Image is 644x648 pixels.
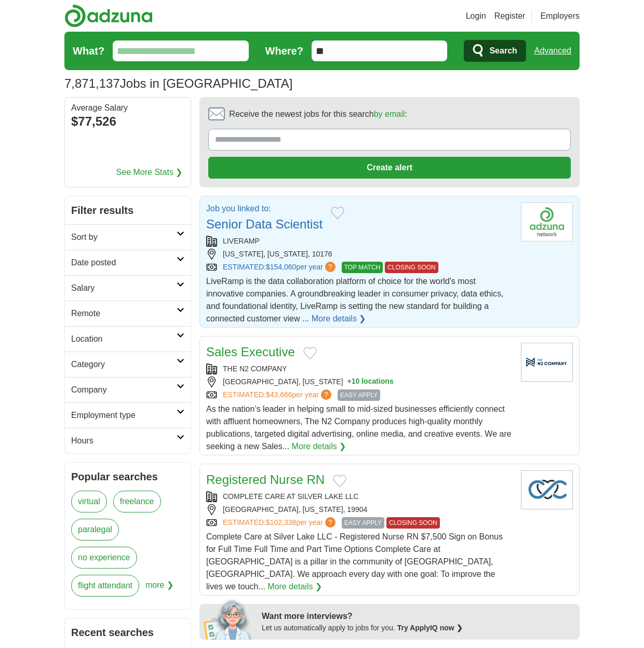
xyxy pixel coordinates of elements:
button: Add to favorite jobs [333,475,346,487]
span: TOP MATCH [342,262,383,273]
a: Date posted [65,250,191,275]
span: Search [489,40,517,61]
img: Adzuna logo [64,4,153,28]
span: $154,060 [266,263,296,271]
a: virtual [71,491,107,512]
a: Sales Executive [206,345,295,359]
h2: Company [71,384,177,396]
button: Create alert [208,157,571,179]
div: Let us automatically apply to jobs for you. [262,623,573,633]
a: Salary [65,275,191,301]
a: Location [65,326,191,352]
span: ? [325,517,336,528]
div: [GEOGRAPHIC_DATA], [US_STATE] [206,376,513,387]
div: Average Salary [71,104,184,112]
a: Registered Nurse RN [206,473,325,487]
div: LIVERAMP [206,236,513,247]
div: COMPLETE CARE AT SILVER LAKE LLC [206,491,513,502]
img: Company logo [521,343,573,382]
a: ESTIMATED:$102,338per year? [223,517,338,529]
img: apply-iq-scientist.png [204,598,254,640]
a: freelance [113,491,161,512]
a: Login [466,10,486,22]
a: More details ❯ [267,580,322,593]
h2: Employment type [71,409,177,422]
img: Company logo [521,203,573,241]
span: + [347,376,352,387]
a: Sort by [65,224,191,250]
a: See More Stats ❯ [116,166,183,179]
p: Job you linked to: [206,203,323,215]
span: $43,666 [266,390,292,399]
a: ESTIMATED:$154,060per year? [223,262,338,273]
h2: Salary [71,282,177,294]
a: by email [374,110,405,118]
a: Senior Data Scientist [206,217,323,231]
a: More details ❯ [312,313,366,325]
button: Search [464,40,526,62]
a: More details ❯ [292,440,346,453]
h2: Hours [71,435,177,447]
div: [GEOGRAPHIC_DATA], [US_STATE], 19904 [206,504,513,515]
span: CLOSING SOON [385,262,438,273]
a: Advanced [534,40,571,61]
button: Add to favorite jobs [303,347,317,359]
span: $102,338 [266,518,296,526]
h2: Location [71,333,177,345]
a: flight attendant [71,575,139,597]
button: Add to favorite jobs [331,207,344,219]
a: Company [65,377,191,402]
span: CLOSING SOON [386,517,440,529]
h2: Remote [71,307,177,320]
a: Try ApplyIQ now ❯ [397,624,463,632]
a: ESTIMATED:$43,666per year? [223,389,333,401]
span: ? [321,389,331,400]
div: $77,526 [71,112,184,131]
img: Company logo [521,470,573,509]
span: 7,871,137 [64,74,120,93]
h2: Date posted [71,256,177,269]
div: [US_STATE], [US_STATE], 10176 [206,249,513,260]
a: Employers [540,10,580,22]
span: EASY APPLY [342,517,384,529]
span: EASY APPLY [338,389,380,401]
h2: Filter results [65,196,191,224]
div: Want more interviews? [262,610,573,623]
span: more ❯ [145,575,173,603]
span: Complete Care at Silver Lake LLC - Registered Nurse RN $7,500 Sign on Bonus for Full Time Full Ti... [206,532,503,591]
h1: Jobs in [GEOGRAPHIC_DATA] [64,76,292,90]
span: As the nation’s leader in helping small to mid-sized businesses efficiently connect with affluent... [206,404,512,451]
a: Remote [65,301,191,326]
span: Receive the newest jobs for this search : [229,108,407,120]
a: Employment type [65,402,191,428]
a: paralegal [71,519,119,541]
span: LiveRamp is the data collaboration platform of choice for the world's most innovative companies. ... [206,277,503,323]
label: Where? [265,43,303,59]
a: Category [65,352,191,377]
div: THE N2 COMPANY [206,363,513,374]
a: Register [494,10,526,22]
a: no experience [71,547,137,569]
h2: Recent searches [71,625,184,640]
h2: Category [71,358,177,371]
h2: Sort by [71,231,177,244]
span: ? [325,262,336,272]
button: +10 locations [347,376,394,387]
label: What? [73,43,104,59]
a: Hours [65,428,191,453]
h2: Popular searches [71,469,184,484]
